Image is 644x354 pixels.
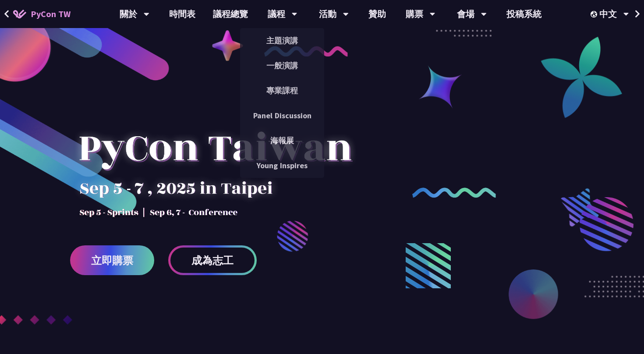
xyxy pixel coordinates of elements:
[31,7,71,21] span: PyCon TW
[240,155,324,176] a: Young Inspires
[168,245,257,275] a: 成為志工
[240,105,324,126] a: Panel Discussion
[412,188,496,198] img: curly-2.e802c9f.png
[591,11,599,18] img: Locale Icon
[13,10,26,18] img: Home icon of PyCon TW 2025
[240,55,324,76] a: 一般演講
[240,130,324,151] a: 海報展
[70,245,154,275] a: 立即購票
[191,255,234,266] span: 成為志工
[91,255,133,266] span: 立即購票
[240,80,324,101] a: 專業課程
[4,3,79,25] a: PyCon TW
[240,30,324,51] a: 主題演講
